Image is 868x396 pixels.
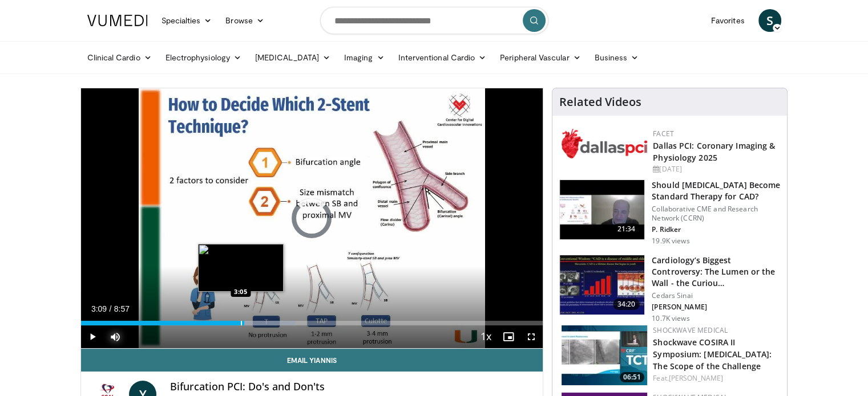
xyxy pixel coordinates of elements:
p: P. Ridker [652,225,780,234]
video-js: Video Player [81,88,543,349]
button: Fullscreen [520,325,543,348]
a: Specialties [155,9,219,32]
p: Collaborative CME and Research Network (CCRN) [652,205,780,223]
div: [DATE] [653,164,778,174]
a: Browse [219,9,271,32]
button: Enable picture-in-picture mode [497,325,520,348]
div: Progress Bar [81,321,543,325]
h4: Related Videos [559,95,641,109]
a: Electrophysiology [159,46,248,69]
a: 21:34 Should [MEDICAL_DATA] Become Standard Therapy for CAD? Collaborative CME and Research Netwo... [559,179,780,246]
button: Mute [104,325,127,348]
img: VuMedi Logo [87,15,148,26]
a: Business [588,46,646,69]
a: Interventional Cardio [391,46,494,69]
h4: Bifurcation PCI: Do's and Don'ts [170,381,534,393]
p: 19.9K views [652,236,689,246]
a: Shockwave Medical [653,325,728,335]
img: 939357b5-304e-4393-95de-08c51a3c5e2a.png.150x105_q85_autocrop_double_scale_upscale_version-0.2.png [562,129,647,158]
h3: Should [MEDICAL_DATA] Become Standard Therapy for CAD? [652,179,780,202]
a: 34:20 Cardiology’s Biggest Controversy: The Lumen or the Wall - the Curiou… Cedars Sinai [PERSON_... [559,255,780,323]
img: eb63832d-2f75-457d-8c1a-bbdc90eb409c.150x105_q85_crop-smart_upscale.jpg [560,180,644,239]
div: Feat. [653,373,778,383]
button: Play [81,325,104,348]
a: Clinical Cardio [80,46,159,69]
a: Favorites [704,9,752,32]
a: FACET [653,129,674,138]
img: c35ce14a-3a80-4fd3-b91e-c59d4b4f33e6.150x105_q85_crop-smart_upscale.jpg [562,325,647,385]
a: S [758,9,781,32]
img: d453240d-5894-4336-be61-abca2891f366.150x105_q85_crop-smart_upscale.jpg [560,255,644,315]
a: [MEDICAL_DATA] [248,46,337,69]
span: 34:20 [613,299,640,310]
a: Peripheral Vascular [493,46,587,69]
span: 06:51 [620,372,644,382]
a: Shockwave COSIRA II Symposium: [MEDICAL_DATA]: The Scope of the Challenge [653,337,772,371]
span: 3:09 [91,304,107,313]
p: [PERSON_NAME] [652,303,780,312]
a: 06:51 [562,325,647,385]
span: / [110,304,112,313]
a: Email Yiannis [81,349,543,371]
img: image.jpeg [198,244,284,292]
p: 10.7K views [652,314,689,323]
a: Imaging [337,46,391,69]
p: Cedars Sinai [652,291,780,300]
a: Dallas PCI: Coronary Imaging & Physiology 2025 [653,140,775,163]
span: 8:57 [114,304,130,313]
a: [PERSON_NAME] [669,373,723,383]
button: Playback Rate [474,325,497,348]
h3: Cardiology’s Biggest Controversy: The Lumen or the Wall - the Curiou… [652,255,780,289]
span: 21:34 [613,223,640,235]
input: Search topics, interventions [320,7,548,34]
